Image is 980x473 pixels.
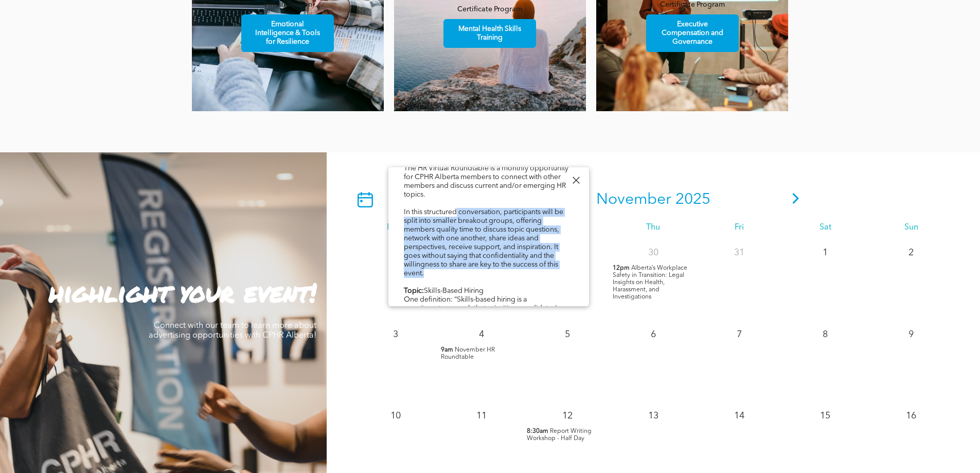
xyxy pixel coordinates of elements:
p: 14 [730,407,749,425]
p: 4 [472,325,491,344]
p: 7 [730,325,749,344]
p: 30 [644,243,663,262]
div: Fri [697,223,782,233]
p: 10 [386,407,405,425]
p: 12 [558,407,577,425]
p: 13 [644,407,663,425]
p: 15 [816,407,834,425]
p: 6 [644,325,663,344]
span: Connect with our team to learn more about advertising opportunities with CPHR Alberta! [149,322,316,340]
strong: highlight your event! [49,274,316,310]
span: Alberta’s Workplace Safety in Transition: Legal Insights on Health, Harassment, and Investigations [613,265,687,300]
span: 9am [441,346,453,354]
p: 31 [730,243,749,262]
p: 9 [902,325,920,344]
p: 2 [902,243,920,262]
span: November [596,192,671,207]
p: 11 [472,407,491,425]
div: Mon [352,223,438,233]
p: 3 [386,325,405,344]
span: Report Writing Workshop - Half Day [527,428,592,442]
div: Sat [782,223,868,233]
span: Executive Compensation and Governance [648,15,737,51]
span: 12pm [613,265,630,272]
p: 5 [558,325,577,344]
span: 8:30am [527,428,548,435]
span: Mental Health Skills Training [445,20,534,47]
b: Topic: [404,287,424,294]
p: 8 [816,325,834,344]
span: Emotional Intelligence & Tools for Resilience [243,15,332,51]
span: 2025 [675,192,710,207]
p: 27 [386,243,405,262]
div: Sun [868,223,954,233]
div: Thu [610,223,696,233]
span: November HR Roundtable [441,347,495,360]
p: 1 [816,243,834,262]
p: 16 [902,407,920,425]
